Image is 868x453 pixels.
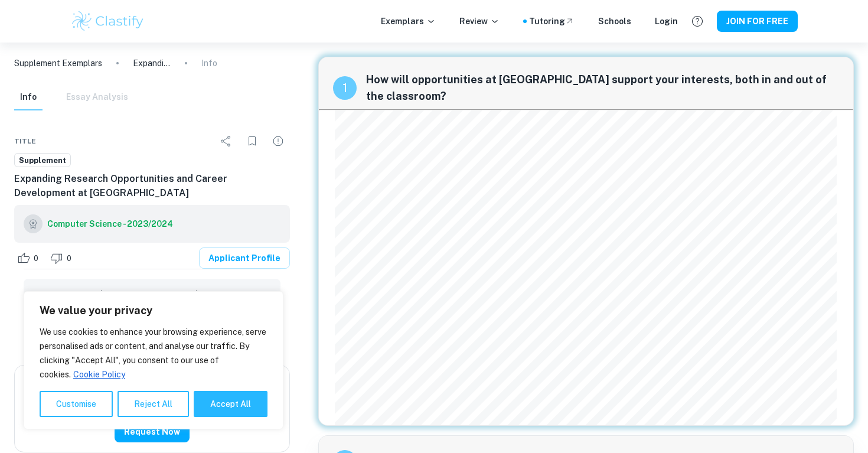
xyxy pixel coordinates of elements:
[15,155,70,167] span: Supplement
[655,15,678,28] a: Login
[687,11,707,31] button: Help and Feedback
[14,249,45,268] div: Like
[194,391,267,417] button: Accept All
[14,57,102,70] a: Supplement Exemplars
[47,249,78,268] div: Dislike
[47,217,173,230] h6: Computer Science - 2023/2024
[24,291,283,429] div: We value your privacy
[115,421,190,442] button: Request Now
[14,172,290,200] h6: Expanding Research Opportunities and Career Development at [GEOGRAPHIC_DATA]
[14,153,71,168] a: Supplement
[333,76,357,100] div: recipe
[366,71,840,105] span: How will opportunities at [GEOGRAPHIC_DATA] support your interests, both in and out of the classr...
[33,288,271,302] h6: Help us improve Exemplars!
[201,57,217,70] p: Info
[40,325,267,382] p: We use cookies to enhance your browsing experience, serve personalised ads or content, and analys...
[381,15,436,28] p: Exemplars
[266,129,290,153] div: Report issue
[529,15,575,28] a: Tutoring
[240,129,264,153] div: Bookmark
[27,253,45,265] span: 0
[133,57,171,70] p: Expanding Research Opportunities and Career Development at [GEOGRAPHIC_DATA]
[459,15,500,28] p: Review
[47,214,173,233] a: Computer Science - 2023/2024
[199,247,290,269] a: Applicant Profile
[14,136,36,146] span: Title
[40,304,267,318] p: We value your privacy
[70,9,145,33] img: Clastify logo
[717,11,798,32] button: JOIN FOR FREE
[60,253,78,265] span: 0
[118,391,189,417] button: Reject All
[73,369,126,380] a: Cookie Policy
[598,15,631,28] a: Schools
[40,391,113,417] button: Customise
[214,129,238,153] div: Share
[14,84,43,110] button: Info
